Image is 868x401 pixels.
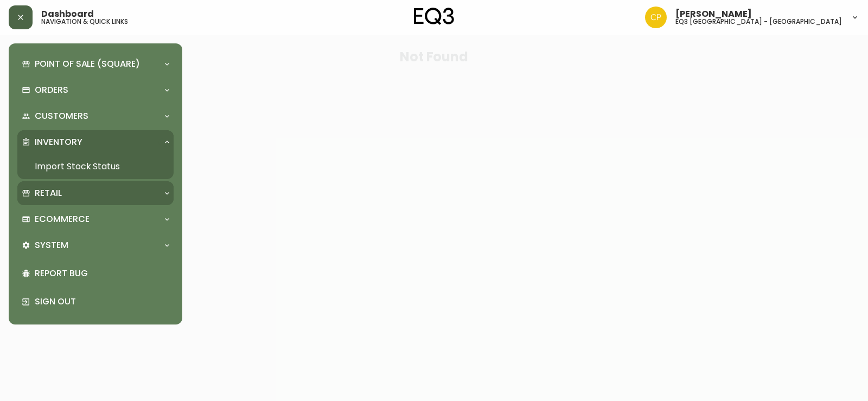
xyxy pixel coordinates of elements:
[35,239,68,251] p: System
[35,110,88,122] p: Customers
[17,288,174,316] div: Sign Out
[41,18,128,25] h5: navigation & quick links
[414,8,454,25] img: logo
[17,233,174,257] div: System
[17,259,174,288] div: Report Bug
[35,58,140,70] p: Point of Sale (Square)
[17,104,174,128] div: Customers
[35,84,68,96] p: Orders
[35,187,62,199] p: Retail
[35,213,90,225] p: Ecommerce
[35,136,82,148] p: Inventory
[675,10,752,18] span: [PERSON_NAME]
[35,296,169,308] p: Sign Out
[35,268,169,279] p: Report Bug
[17,52,174,76] div: Point of Sale (Square)
[41,10,94,18] span: Dashboard
[17,181,174,205] div: Retail
[17,130,174,154] div: Inventory
[17,154,174,179] a: Import Stock Status
[17,207,174,231] div: Ecommerce
[645,7,667,28] img: d4538ce6a4da033bb8b50397180cc0a5
[17,78,174,102] div: Orders
[675,18,842,25] h5: eq3 [GEOGRAPHIC_DATA] - [GEOGRAPHIC_DATA]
